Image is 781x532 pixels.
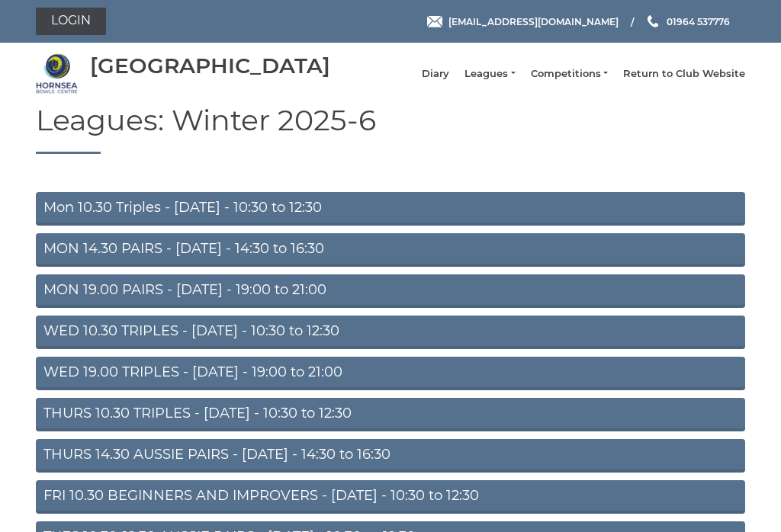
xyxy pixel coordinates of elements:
a: WED 10.30 TRIPLES - [DATE] - 10:30 to 12:30 [36,316,745,349]
a: MON 14.30 PAIRS - [DATE] - 14:30 to 16:30 [36,233,745,267]
span: 01964 537776 [667,15,730,27]
img: Email [427,16,442,27]
img: Phone us [648,15,658,27]
div: [GEOGRAPHIC_DATA] [90,54,330,78]
h1: Leagues: Winter 2025-6 [36,104,745,154]
a: Mon 10.30 Triples - [DATE] - 10:30 to 12:30 [36,192,745,226]
a: MON 19.00 PAIRS - [DATE] - 19:00 to 21:00 [36,274,745,308]
a: FRI 10.30 BEGINNERS AND IMPROVERS - [DATE] - 10:30 to 12:30 [36,480,745,514]
a: Return to Club Website [623,67,745,81]
a: WED 19.00 TRIPLES - [DATE] - 19:00 to 21:00 [36,357,745,390]
a: THURS 14.30 AUSSIE PAIRS - [DATE] - 14:30 to 16:30 [36,439,745,473]
a: Login [36,8,106,35]
a: Competitions [531,67,608,81]
a: Leagues [464,67,515,81]
span: [EMAIL_ADDRESS][DOMAIN_NAME] [448,15,619,27]
a: Phone us 01964 537776 [645,14,730,29]
a: Diary [422,67,449,81]
img: Hornsea Bowls Centre [36,53,78,95]
a: THURS 10.30 TRIPLES - [DATE] - 10:30 to 12:30 [36,398,745,431]
a: Email [EMAIL_ADDRESS][DOMAIN_NAME] [427,14,619,29]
